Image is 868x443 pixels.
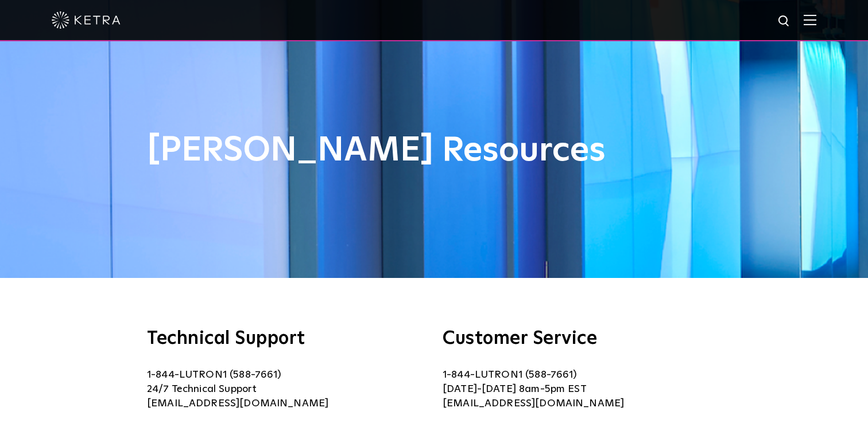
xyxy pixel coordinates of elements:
img: search icon [777,14,792,29]
p: 1-844-LUTRON1 (588-7661) [DATE]-[DATE] 8am-5pm EST [EMAIL_ADDRESS][DOMAIN_NAME] [443,368,721,411]
h3: Customer Service [443,330,721,348]
img: ketra-logo-2019-white [52,11,121,29]
p: 1-844-LUTRON1 (588-7661) 24/7 Technical Support [147,368,425,411]
a: [EMAIL_ADDRESS][DOMAIN_NAME] [147,398,328,409]
h1: [PERSON_NAME] Resources [147,132,721,170]
h3: Technical Support [147,330,425,348]
img: Hamburger%20Nav.svg [804,14,816,25]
